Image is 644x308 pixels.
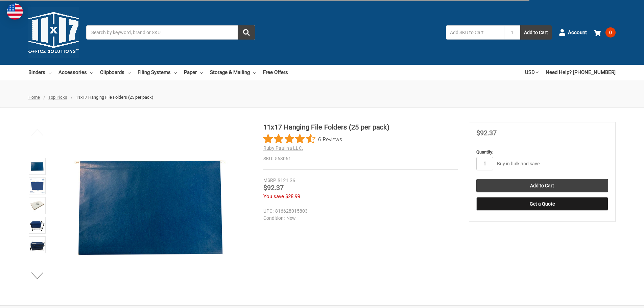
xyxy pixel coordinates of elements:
dd: New [263,215,455,222]
a: Accessories [58,65,93,80]
a: Free Offers [263,65,288,80]
img: 11x17 Hanging File Folders [67,122,236,291]
a: Paper [184,65,203,80]
span: $121.36 [278,177,295,184]
a: Account [559,24,587,41]
button: Previous [27,125,48,139]
span: You save [263,193,284,199]
iframe: Google Customer Reviews [588,290,644,308]
img: 11x17 Hanging File Folders (25 per pack) [30,179,45,193]
img: 11x17 Hanging File Folders (25 per pack) [30,218,45,233]
a: Storage & Mailing [210,65,256,80]
button: Get a Quote [476,197,608,211]
span: $92.37 [476,129,497,137]
span: 6 Reviews [318,134,342,144]
input: Search by keyword, brand or SKU [86,25,255,40]
button: Rated 4.5 out of 5 stars from 6 reviews. Jump to reviews. [263,134,342,144]
dd: 563061 [263,155,458,162]
a: Home [28,95,40,100]
span: $28.99 [285,193,300,199]
button: Next [27,269,48,282]
h1: 11x17 Hanging File Folders (25 per pack) [263,122,458,132]
img: duty and tax information for United States [7,3,23,20]
button: Add to Cart [520,25,552,40]
img: 11x17 Hanging File Folders (25 per pack) [30,198,45,213]
dt: Condition: [263,215,285,222]
span: $92.37 [263,184,284,192]
input: Add to Cart [476,179,608,192]
dt: UPC: [263,208,273,215]
span: 0 [605,27,616,38]
a: Need Help? [PHONE_NUMBER] [546,65,616,80]
img: 11x17.com [28,7,79,58]
a: USD [525,65,539,80]
a: Filing Systems [138,65,177,80]
a: Buy in bulk and save [497,161,540,166]
span: Account [568,29,587,37]
img: 11x17 Hanging File Folders [30,159,45,174]
a: Binders [28,65,51,80]
span: 11x17 Hanging File Folders (25 per pack) [76,95,153,100]
div: MSRP [263,177,276,184]
img: 11x17 Hanging File Folders (25 per pack) [30,237,45,252]
a: Ruby Paulina LLC. [263,145,303,151]
a: Clipboards [100,65,130,80]
dd: 816628015803 [263,208,455,215]
a: 0 [594,24,616,41]
label: Quantity: [476,149,608,156]
a: Top Picks [48,95,67,100]
input: Add SKU to Cart [446,25,504,40]
dt: SKU: [263,155,273,162]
